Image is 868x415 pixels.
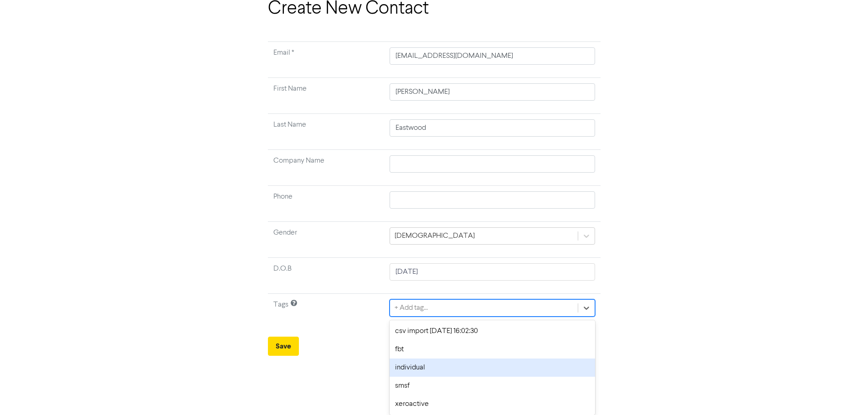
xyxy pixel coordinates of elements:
[268,114,385,150] td: Last Name
[390,359,595,377] div: individual
[268,258,385,294] td: D.O.B
[268,294,385,330] td: Tags
[395,231,475,241] div: [DEMOGRAPHIC_DATA]
[395,302,428,313] div: + Add tag...
[390,377,595,395] div: smsf
[268,42,385,78] td: Required
[390,340,595,359] div: fbt
[268,186,385,222] td: Phone
[268,150,385,186] td: Company Name
[822,371,868,415] iframe: Chat Widget
[268,337,299,356] button: Save
[268,78,385,114] td: First Name
[268,222,385,258] td: Gender
[390,395,595,413] div: xeroactive
[390,263,595,281] input: Click to select a date
[390,322,595,340] div: csv import [DATE] 16:02:30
